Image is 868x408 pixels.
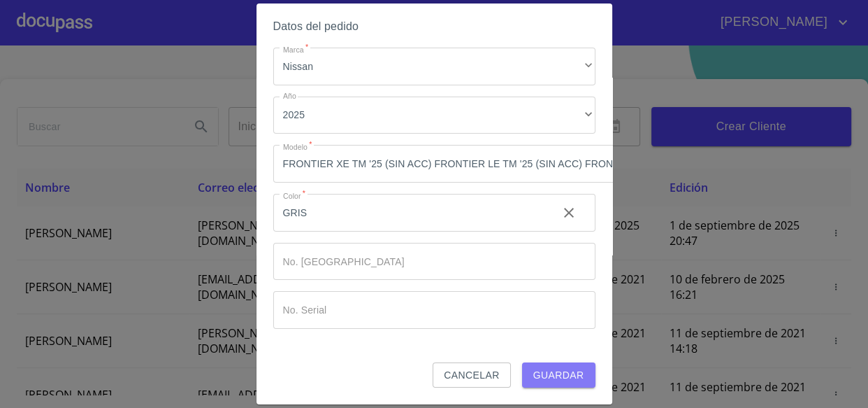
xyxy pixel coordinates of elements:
[273,48,595,85] div: Nissan
[522,363,595,388] button: Guardar
[273,17,595,36] h6: Datos del pedido
[444,367,499,384] span: Cancelar
[533,367,584,384] span: Guardar
[273,97,595,134] div: 2025
[273,145,753,183] div: FRONTIER XE TM '25 (SIN ACC) FRONTIER LE TM '25 (SIN ACC) FRONTIER LE TA '25 (SIN ACC)
[433,363,510,388] button: Cancelar
[552,196,586,230] button: clear input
